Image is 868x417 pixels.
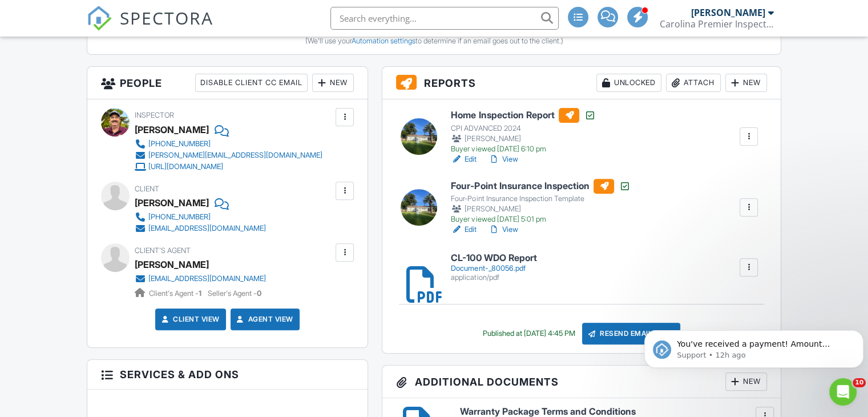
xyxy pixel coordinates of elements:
a: Automation settings [351,37,415,45]
div: application/pdf [451,273,536,282]
div: Document-_80056.pdf [451,264,536,273]
div: [PHONE_NUMBER] [148,212,211,222]
span: Seller's Agent - [208,289,261,298]
div: Four-Point Insurance Inspection Template [451,194,630,203]
div: Published at [DATE] 4:45 PM [483,329,575,338]
div: [PERSON_NAME] [135,194,209,211]
a: View [488,224,518,235]
div: [PERSON_NAME][EMAIL_ADDRESS][DOMAIN_NAME] [148,151,322,160]
a: Four-Point Insurance Inspection Four-Point Insurance Inspection Template [PERSON_NAME] Buyer view... [451,179,630,224]
span: Client [135,185,159,193]
a: SPECTORA [87,15,213,39]
iframe: Intercom notifications message [640,306,868,386]
h6: Four-Point Insurance Inspection [451,179,630,194]
div: Buyer viewed [DATE] 6:10 pm [451,145,595,154]
div: (We'll use your to determine if an email goes out to the client.) [96,37,772,46]
div: Buyer viewed [DATE] 5:01 pm [451,215,630,224]
img: The Best Home Inspection Software - Spectora [87,6,112,31]
h6: Warranty Package Terms and Conditions [460,407,766,417]
a: [EMAIL_ADDRESS][DOMAIN_NAME] [135,273,266,284]
h6: CL-100 WDO Report [451,253,536,263]
div: CPI ADVANCED 2024 [451,124,595,133]
h3: People [87,67,368,99]
div: Unlocked [596,74,661,92]
div: New [725,74,767,92]
div: [PERSON_NAME] [451,133,595,145]
a: [PHONE_NUMBER] [135,138,322,150]
h6: Home Inspection Report [451,108,595,123]
a: [PHONE_NUMBER] [135,211,266,223]
div: [PERSON_NAME] [691,7,765,18]
div: [EMAIL_ADDRESS][DOMAIN_NAME] [148,274,266,283]
span: SPECTORA [120,6,213,30]
div: [PERSON_NAME] [451,203,630,215]
span: 10 [853,378,866,387]
div: [PHONE_NUMBER] [148,139,211,149]
div: Resend Email/Text [582,323,680,344]
div: [URL][DOMAIN_NAME] [148,162,223,171]
h3: Additional Documents [382,366,781,398]
div: [EMAIL_ADDRESS][DOMAIN_NAME] [148,224,266,233]
div: Attach [666,74,721,92]
span: Client's Agent [135,246,191,255]
a: Client View [159,314,220,325]
a: Edit [451,154,477,165]
strong: 1 [199,289,201,298]
a: CL-100 WDO Report Document-_80056.pdf application/pdf [451,253,536,282]
a: Edit [451,224,477,235]
div: New [312,74,354,92]
input: Search everything... [330,7,559,30]
iframe: Intercom live chat [829,378,857,406]
div: Carolina Premier Inspections LLC [660,18,774,30]
a: [URL][DOMAIN_NAME] [135,161,322,173]
a: [PERSON_NAME][EMAIL_ADDRESS][DOMAIN_NAME] [135,150,322,161]
span: Inspector [135,111,174,119]
h3: Reports [382,67,781,99]
div: [PERSON_NAME] [135,121,209,138]
strong: 0 [257,289,261,298]
a: Home Inspection Report CPI ADVANCED 2024 [PERSON_NAME] Buyer viewed [DATE] 6:10 pm [451,108,595,154]
a: [PERSON_NAME] [135,256,209,273]
a: Agent View [235,314,293,325]
h3: Services & Add ons [87,360,368,390]
span: Client's Agent - [149,289,203,298]
a: View [488,154,518,165]
div: Disable Client CC Email [195,74,308,92]
a: [EMAIL_ADDRESS][DOMAIN_NAME] [135,223,266,234]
